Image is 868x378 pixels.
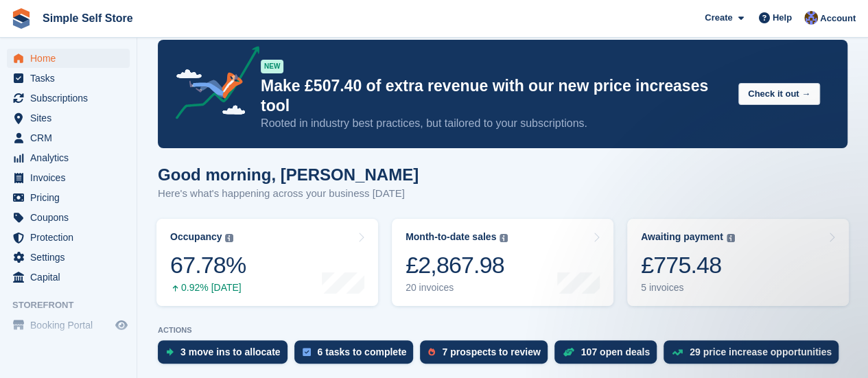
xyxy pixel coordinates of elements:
[30,128,113,147] span: CRM
[738,83,820,106] button: Check it out →
[581,346,650,357] div: 107 open deals
[30,148,113,167] span: Analytics
[30,69,113,88] span: Tasks
[705,11,732,25] span: Create
[30,88,113,108] span: Subscriptions
[820,12,856,25] span: Account
[180,346,281,357] div: 3 move ins to allocate
[261,60,283,73] div: NEW
[672,349,683,355] img: price_increase_opportunities-93ffe204e8149a01c8c9dc8f82e8f89637d9d84a8eef4429ea346261dce0b2c0.svg
[7,316,130,335] a: menu
[30,228,113,247] span: Protection
[7,208,130,227] a: menu
[30,188,113,207] span: Pricing
[113,317,130,333] a: Preview store
[641,251,735,279] div: £775.48
[641,231,723,243] div: Awaiting payment
[7,188,130,207] a: menu
[30,316,113,335] span: Booking Portal
[261,116,727,131] p: Rooted in industry best practices, but tailored to your subscriptions.
[664,340,845,370] a: 29 price increase opportunities
[7,228,130,247] a: menu
[7,148,130,167] a: menu
[7,168,130,187] a: menu
[158,340,294,370] a: 3 move ins to allocate
[303,348,311,356] img: task-75834270c22a3079a89374b754ae025e5fb1db73e45f91037f5363f120a921f8.svg
[7,108,130,128] a: menu
[158,186,419,202] p: Here's what's happening across your business [DATE]
[11,8,32,29] img: stora-icon-8386f47178a22dfd0bd8f6a31ec36ba5ce8667c1dd55bd0f319d3a0aa187defe.svg
[690,346,832,357] div: 29 price increase opportunities
[420,340,554,370] a: 7 prospects to review
[30,248,113,267] span: Settings
[641,282,735,294] div: 5 invoices
[37,7,139,29] a: Simple Self Store
[406,251,508,279] div: £2,867.98
[428,348,435,356] img: prospect-51fa495bee0391a8d652442698ab0144808aea92771e9ea1ae160a38d050c398.svg
[156,219,378,306] a: Occupancy 67.78% 0.92% [DATE]
[627,219,849,306] a: Awaiting payment £775.48 5 invoices
[318,346,407,357] div: 6 tasks to complete
[392,219,613,306] a: Month-to-date sales £2,867.98 20 invoices
[30,268,113,287] span: Capital
[563,347,574,357] img: deal-1b604bf984904fb50ccaf53a9ad4b4a5d6e5aea283cecdc64d6e3604feb123c2.svg
[30,49,113,68] span: Home
[7,49,130,68] a: menu
[727,234,735,242] img: icon-info-grey-7440780725fd019a000dd9b08b2336e03edf1995a4989e88bcd33f0948082b44.svg
[500,234,508,242] img: icon-info-grey-7440780725fd019a000dd9b08b2336e03edf1995a4989e88bcd33f0948082b44.svg
[158,165,419,184] h1: Good morning, [PERSON_NAME]
[406,282,508,294] div: 20 invoices
[7,88,130,108] a: menu
[170,231,222,243] div: Occupancy
[164,46,260,124] img: price-adjustments-announcement-icon-8257ccfd72463d97f412b2fc003d46551f7dbcb40ab6d574587a9cd5c0d94...
[804,11,818,25] img: Sharon Hughes
[225,234,233,242] img: icon-info-grey-7440780725fd019a000dd9b08b2336e03edf1995a4989e88bcd33f0948082b44.svg
[30,168,113,187] span: Invoices
[442,346,540,357] div: 7 prospects to review
[7,268,130,287] a: menu
[170,282,246,294] div: 0.92% [DATE]
[773,11,792,25] span: Help
[7,69,130,88] a: menu
[406,231,496,243] div: Month-to-date sales
[294,340,421,370] a: 6 tasks to complete
[158,326,847,335] p: ACTIONS
[30,208,113,227] span: Coupons
[30,108,113,128] span: Sites
[7,128,130,147] a: menu
[170,251,246,279] div: 67.78%
[554,340,664,370] a: 107 open deals
[12,298,137,312] span: Storefront
[166,348,174,356] img: move_ins_to_allocate_icon-fdf77a2bb77ea45bf5b3d319d69a93e2d87916cf1d5bf7949dd705db3b84f3ca.svg
[7,248,130,267] a: menu
[261,76,727,116] p: Make £507.40 of extra revenue with our new price increases tool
